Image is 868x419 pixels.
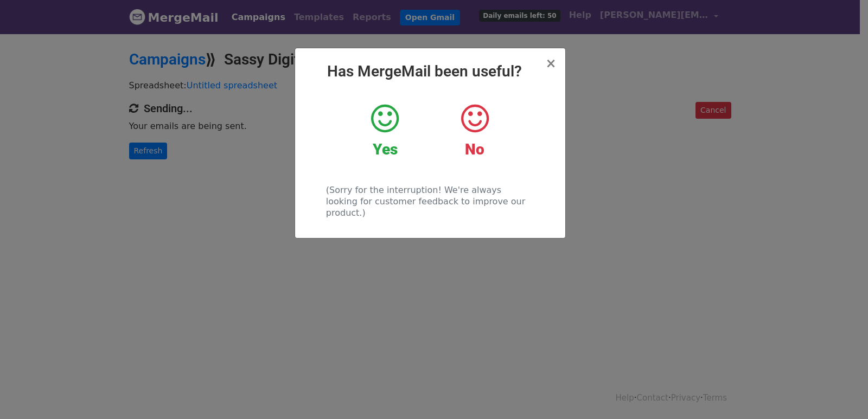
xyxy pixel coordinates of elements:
iframe: Chat Widget [814,367,868,419]
strong: No [465,140,484,158]
a: Yes [348,102,422,159]
p: (Sorry for the interruption! We're always looking for customer feedback to improve our product.) [326,184,534,218]
a: No [438,102,511,159]
strong: Yes [373,140,398,158]
button: Close [545,57,556,70]
span: × [545,56,556,71]
h2: Has MergeMail been useful? [304,62,557,81]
